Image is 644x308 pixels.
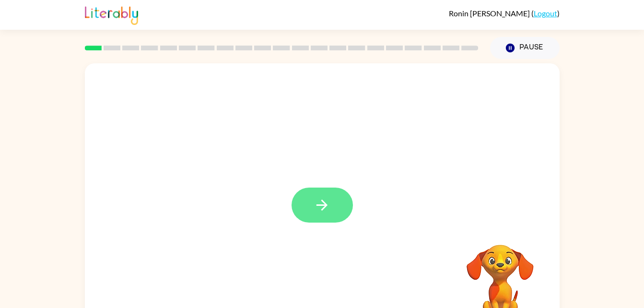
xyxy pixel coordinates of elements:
[85,4,138,25] img: Literably
[449,9,531,18] span: Ronin [PERSON_NAME]
[490,37,560,59] button: Pause
[534,9,557,18] a: Logout
[449,9,560,18] div: ( )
